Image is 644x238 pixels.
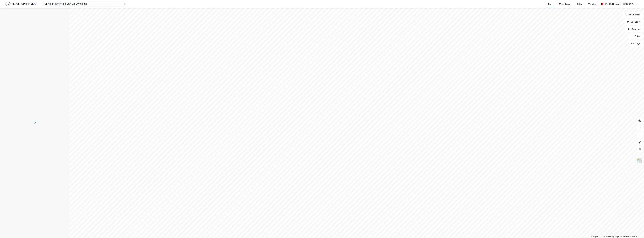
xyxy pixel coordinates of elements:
button: Datasett [625,19,643,25]
div: [PERSON_NAME][GEOGRAPHIC_DATA] [604,2,634,6]
img: spinner.a6d8c91a73a9ac5275cf975e30b51cfb.svg [32,119,37,124]
div: Bolig [576,2,582,6]
button: Filter [628,33,643,39]
a: Improve this map [615,235,630,238]
div: Kontrollprogram for chat [629,224,644,238]
a: OpenStreetMap [600,235,614,238]
img: Z [637,157,643,163]
div: Kart [548,2,552,6]
div: Verktøy [588,2,596,6]
button: Tags [629,40,643,46]
button: Bokmerker [623,12,643,18]
div: Mine Tags [559,2,570,6]
input: Søk på adresse, matrikkel, gårdeiere, leietakere eller personer [47,2,124,6]
a: Mapbox [591,235,599,238]
button: Analyse [625,26,643,32]
iframe: Chat Widget [629,224,644,238]
img: logo.f888ab2527a4732fd821a326f86c7f29.svg [5,1,36,7]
